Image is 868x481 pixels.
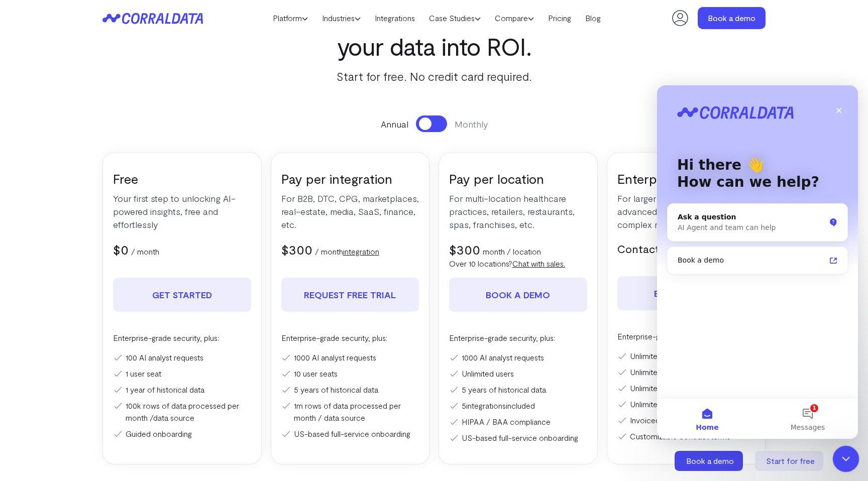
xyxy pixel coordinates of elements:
[422,11,488,26] a: Case Studies
[617,398,755,410] li: Unlimited integrations
[113,368,251,380] li: 1 user seat
[266,11,315,26] a: Platform
[617,382,755,394] li: Unlimited users
[281,351,419,364] li: 1000 AI analyst requests
[343,247,379,256] a: integration
[368,11,422,26] a: Integrations
[153,413,194,422] a: data source
[449,242,480,257] span: $300
[617,350,755,362] li: Unlimited AI analyst requests
[617,170,755,187] h3: Enterprise
[381,117,408,131] span: Annual
[113,351,251,364] li: 100 AI analyst requests
[449,400,587,412] li: 5 included
[617,330,755,342] p: Enterprise-grade security, plus:
[281,400,419,424] li: 1m rows of data processed per month / data source
[755,451,825,471] a: Start for free
[675,451,745,471] a: Book a demo
[578,11,608,26] a: Blog
[113,400,251,424] li: 100k rows of data processed per month /
[281,384,419,396] li: 5 years of historical data
[449,278,587,312] a: Book a demo
[449,170,587,187] h3: Pay per location
[449,351,587,364] li: 1000 AI analyst requests
[833,446,859,472] iframe: Intercom live chat
[657,85,858,439] iframe: Intercom live chat
[686,456,734,465] span: Book a demo
[617,241,755,256] h5: Contact sales
[449,368,587,380] li: Unlimited users
[541,11,578,26] a: Pricing
[271,6,597,60] h3: Everything you need to turn your data into ROI.
[617,430,755,442] li: Customizable contract terms
[113,242,129,257] span: $0
[449,384,587,396] li: 5 years of historical data
[281,428,419,440] li: US-based full-service onboarding
[281,332,419,344] p: Enterprise-grade security, plus:
[449,258,587,270] p: Over 10 locations?
[449,192,587,231] p: For multi-location healthcare practices, retailers, restaurants, spas, franchises, etc.
[449,332,587,344] p: Enterprise-grade security, plus:
[113,384,251,396] li: 1 year of historical data
[281,242,312,257] span: $300
[113,332,251,344] p: Enterprise-grade security, plus:
[281,278,419,312] a: REQUEST FREE TRIAL
[483,246,541,258] p: month / location
[315,246,379,258] p: / month
[113,192,251,231] p: Your first step to unlocking AI-powered insights, free and effortlessly
[113,170,251,187] h3: Free
[617,366,755,378] li: Unlimited human analyst requests
[113,428,251,440] li: Guided onboarding
[698,7,766,29] a: Book a demo
[131,246,159,258] p: / month
[617,192,755,231] p: For larger organizations with advanced customization and complex requirements
[449,432,587,444] li: US-based full-service onboarding
[281,192,419,231] p: For B2B, DTC, CPG, marketplaces, real-estate, media, SaaS, finance, etc.
[488,11,541,26] a: Compare
[113,278,251,312] a: Get Started
[617,276,755,310] a: Book a demo
[512,259,565,268] a: Chat with sales.
[281,170,419,187] h3: Pay per integration
[281,368,419,380] li: 10 user seats
[315,11,368,26] a: Industries
[617,414,755,426] li: Invoiced billing
[449,416,587,428] li: HIPAA / BAA compliance
[455,117,488,131] span: Monthly
[766,456,815,465] span: Start for free
[271,67,597,85] p: Start for free. No credit card required.
[466,401,506,410] a: integrations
